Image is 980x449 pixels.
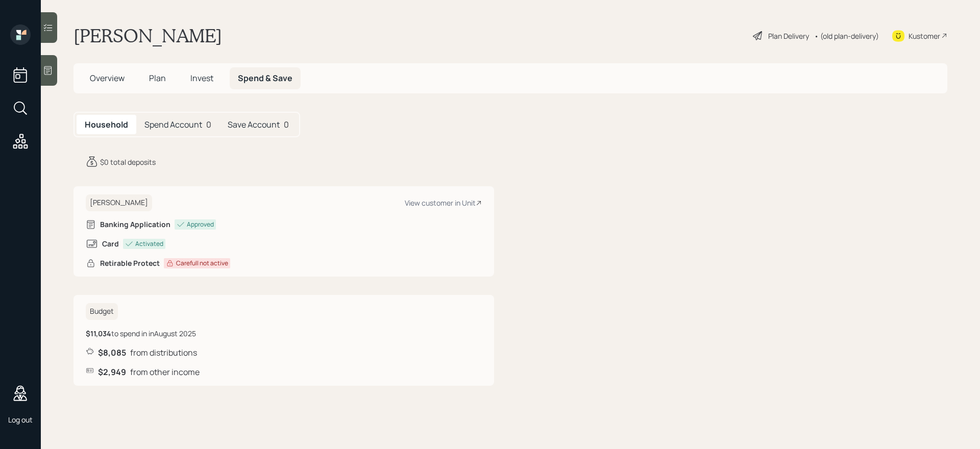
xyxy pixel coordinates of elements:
span: Plan [149,72,166,84]
div: View customer in Unit [405,198,482,208]
div: Kustomer [909,31,940,41]
b: $8,085 [98,347,126,358]
span: Invest [190,72,213,84]
h5: Spend Account [144,120,202,130]
h6: Card [102,240,119,248]
div: Log out [8,415,33,425]
h5: Save Account [228,120,280,130]
h6: Budget [86,303,118,320]
h6: Retirable Protect [100,259,160,268]
b: $2,949 [98,366,126,378]
div: $0 total deposits [100,157,156,167]
div: Plan Delivery [768,31,809,41]
div: 0 [219,115,297,134]
div: to spend in in August 2025 [86,328,196,339]
div: Carefull not active [176,259,228,268]
h6: [PERSON_NAME] [86,194,152,211]
div: • (old plan-delivery) [814,31,879,41]
span: Overview [90,72,125,84]
h5: Household [85,120,128,130]
h1: [PERSON_NAME] [73,24,222,47]
div: 0 [136,115,219,134]
span: Spend & Save [238,72,292,84]
h6: Banking Application [100,220,170,229]
b: $11,034 [86,329,111,338]
div: from other income [86,366,482,378]
div: Activated [135,239,163,248]
div: from distributions [86,347,482,358]
div: Approved [187,220,214,229]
